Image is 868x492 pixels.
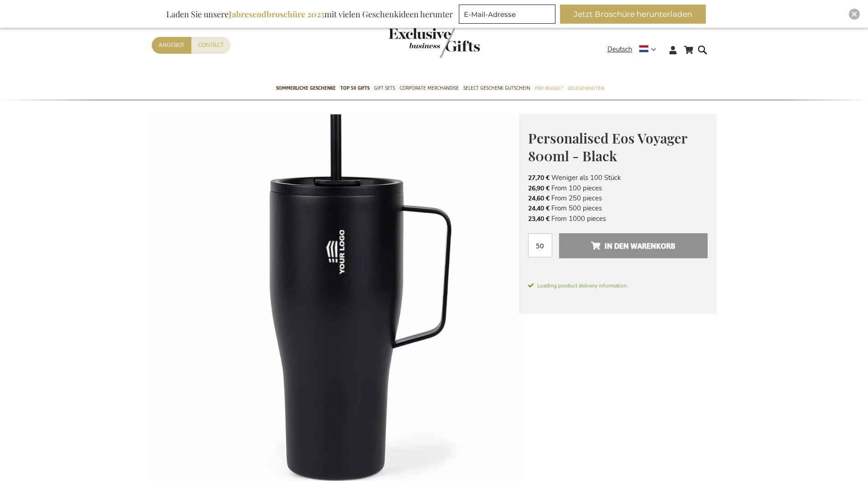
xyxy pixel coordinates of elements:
a: Sommerliche geschenke [276,77,336,100]
span: Sommerliche geschenke [276,83,336,93]
input: E-Mail-Adresse [459,5,555,24]
span: 23,40 € [528,215,550,223]
a: Gelegenheiten [567,77,604,100]
div: Laden Sie unsere mit vielen Geschenkideen herunter [162,5,457,24]
li: Weniger als 100 Stück [528,173,708,183]
span: Deutsch [607,44,632,55]
span: 24,60 € [528,194,550,203]
img: Exclusive Business gifts logo [389,28,480,58]
li: From 1000 pieces [528,214,708,224]
li: From 250 pieces [528,193,708,203]
span: Gelegenheiten [567,83,604,93]
span: Select Geschenk Gutschein [463,83,530,93]
a: Corporate Merchandise [400,77,459,100]
span: TOP 50 Gifts [340,83,370,93]
li: From 500 pieces [528,203,708,213]
span: Gift Sets [374,83,395,93]
input: Menge [528,233,552,257]
span: 27,70 € [528,174,550,182]
img: Close [852,11,857,17]
span: Corporate Merchandise [400,83,459,93]
span: Personalised Eos Voyager 800ml - Black [528,129,687,165]
a: Contact [191,37,231,54]
a: Pro Budget [534,77,563,100]
span: 26,90 € [528,184,550,193]
a: store logo [389,28,434,58]
a: Select Geschenk Gutschein [463,77,530,100]
b: Jahresendbroschüre 2025 [229,9,324,20]
span: 24,40 € [528,204,550,213]
img: personalised EOS cup [152,114,519,481]
span: Loading product delivery information. [528,282,708,290]
span: Pro Budget [534,83,563,93]
form: marketing offers and promotions [459,5,558,26]
a: TOP 50 Gifts [340,77,370,100]
a: Gift Sets [374,77,395,100]
li: From 100 pieces [528,183,708,193]
button: Jetzt Broschüre herunterladen [560,5,706,24]
a: Angebot [152,37,191,54]
div: Close [849,9,860,20]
